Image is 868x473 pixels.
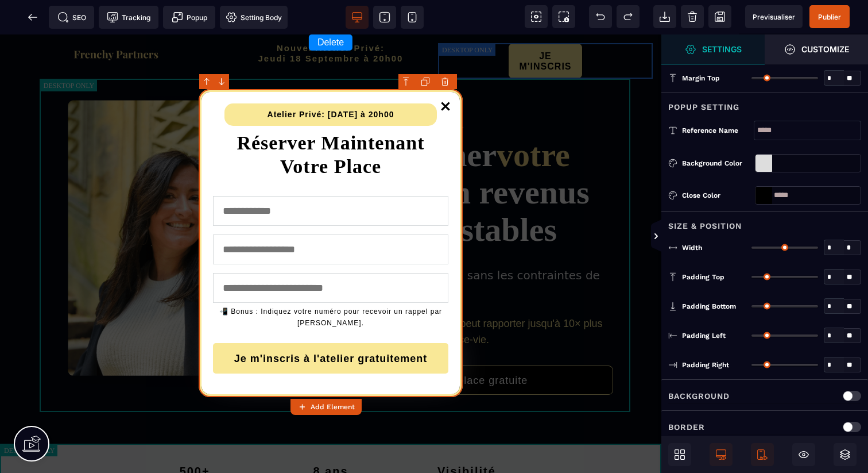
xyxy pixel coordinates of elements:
span: Publier [818,13,841,21]
span: Open Blocks [668,443,691,466]
span: SEO [57,11,86,23]
button: Add Element [290,399,362,415]
span: Padding Right [682,360,729,370]
span: Desktop Only [710,443,733,466]
div: Close Color [682,190,750,201]
a: Close [434,60,457,86]
span: Settings [661,34,765,64]
span: Screenshot [552,5,575,28]
span: Hide/Show Block [792,443,815,466]
div: Reference name [682,125,754,136]
div: 📲 Bonus : Indiquez votre numéro pour recevoir un rappel par [PERSON_NAME]. [213,271,449,294]
text: Atelier Privé: [DATE] à 20h00 [224,69,437,91]
div: Background Color [682,157,750,169]
span: Width [682,243,702,252]
button: Je m'inscris à l'atelier gratuitement [213,309,449,339]
span: Open Style Manager [765,34,868,64]
span: Setting Body [226,11,282,23]
span: Margin Top [682,74,720,83]
span: Open Layers [834,443,857,466]
strong: Add Element [311,403,355,411]
h1: Réserver Maintenant Votre Place [213,91,449,150]
span: Mobile Only [751,443,774,466]
p: Border [668,420,705,434]
p: Background [668,389,730,403]
div: Size & Position [661,211,868,233]
span: Padding Top [682,272,724,282]
span: Previsualiser [753,13,795,21]
span: Popup [172,11,207,23]
span: Padding Left [682,331,726,340]
span: Preview [745,5,803,28]
span: Padding Bottom [682,302,736,311]
span: Tracking [107,11,150,23]
span: View components [525,5,548,28]
div: Popup Setting [661,93,868,114]
strong: Customize [801,45,849,53]
strong: Settings [702,45,742,53]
